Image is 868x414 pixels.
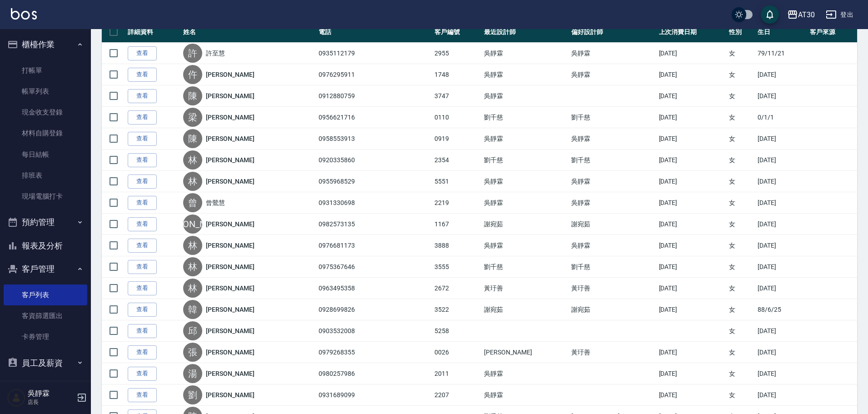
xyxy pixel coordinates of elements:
[316,342,432,363] td: 0979268355
[181,21,316,43] th: 姓名
[183,385,202,404] div: 劉
[432,128,482,150] td: 0919
[755,363,808,384] td: [DATE]
[183,150,202,170] div: 林
[4,123,87,144] a: 材料自購登錄
[482,64,569,85] td: 吳靜霖
[482,192,569,214] td: 吳靜霖
[316,107,432,128] td: 0956621716
[657,363,727,384] td: [DATE]
[482,214,569,235] td: 謝宛茹
[206,134,254,143] a: [PERSON_NAME]
[206,390,254,399] a: [PERSON_NAME]
[727,150,755,171] td: 女
[569,150,656,171] td: 劉千慈
[128,175,157,189] a: 查看
[657,107,727,128] td: [DATE]
[316,64,432,85] td: 0976295911
[657,43,727,64] td: [DATE]
[206,155,254,165] a: [PERSON_NAME]
[316,214,432,235] td: 0982573135
[432,107,482,128] td: 0110
[569,43,656,64] td: 吳靜霖
[727,43,755,64] td: 女
[128,89,157,103] a: 查看
[482,107,569,128] td: 劉千慈
[432,192,482,214] td: 2219
[432,363,482,384] td: 2011
[657,278,727,299] td: [DATE]
[206,348,254,357] a: [PERSON_NAME]
[316,43,432,64] td: 0935112179
[316,192,432,214] td: 0931330698
[183,300,202,319] div: 韓
[183,86,202,105] div: 陳
[727,192,755,214] td: 女
[569,299,656,320] td: 謝宛茹
[206,305,254,314] a: [PERSON_NAME]
[432,235,482,256] td: 3888
[755,43,808,64] td: 79/11/21
[727,363,755,384] td: 女
[755,85,808,107] td: [DATE]
[569,107,656,128] td: 劉千慈
[316,235,432,256] td: 0976681173
[316,363,432,384] td: 0980257986
[432,342,482,363] td: 0026
[432,384,482,406] td: 2207
[316,21,432,43] th: 電話
[4,284,87,305] a: 客戶列表
[727,384,755,406] td: 女
[183,129,202,148] div: 陳
[657,128,727,150] td: [DATE]
[4,81,87,102] a: 帳單列表
[755,299,808,320] td: 88/6/25
[569,235,656,256] td: 吳靜霖
[206,91,254,100] a: [PERSON_NAME]
[128,153,157,167] a: 查看
[569,64,656,85] td: 吳靜霖
[432,150,482,171] td: 2354
[755,21,808,43] th: 生日
[755,107,808,128] td: 0/1/1
[727,299,755,320] td: 女
[206,70,254,79] a: [PERSON_NAME]
[727,256,755,278] td: 女
[432,21,482,43] th: 客戶編號
[183,236,202,255] div: 林
[206,241,254,250] a: [PERSON_NAME]
[4,186,87,207] a: 現場電腦打卡
[727,128,755,150] td: 女
[128,239,157,253] a: 查看
[316,320,432,342] td: 0903532008
[432,214,482,235] td: 1167
[4,257,87,281] button: 客戶管理
[4,144,87,165] a: 每日結帳
[4,102,87,123] a: 現金收支登錄
[128,68,157,82] a: 查看
[316,85,432,107] td: 0912880759
[206,198,225,207] a: 曾鶯慧
[482,128,569,150] td: 吳靜霖
[783,5,818,24] button: AT30
[125,21,181,43] th: 詳細資料
[4,374,87,398] button: 商品管理
[657,384,727,406] td: [DATE]
[755,235,808,256] td: [DATE]
[28,398,74,406] p: 店長
[569,128,656,150] td: 吳靜霖
[128,281,157,295] a: 查看
[432,299,482,320] td: 3522
[657,299,727,320] td: [DATE]
[482,256,569,278] td: 劉千慈
[482,278,569,299] td: 黃玗善
[657,171,727,192] td: [DATE]
[727,214,755,235] td: 女
[128,303,157,317] a: 查看
[727,320,755,342] td: 女
[432,256,482,278] td: 3555
[4,326,87,347] a: 卡券管理
[482,43,569,64] td: 吳靜霖
[206,262,254,271] a: [PERSON_NAME]
[798,9,815,20] div: AT30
